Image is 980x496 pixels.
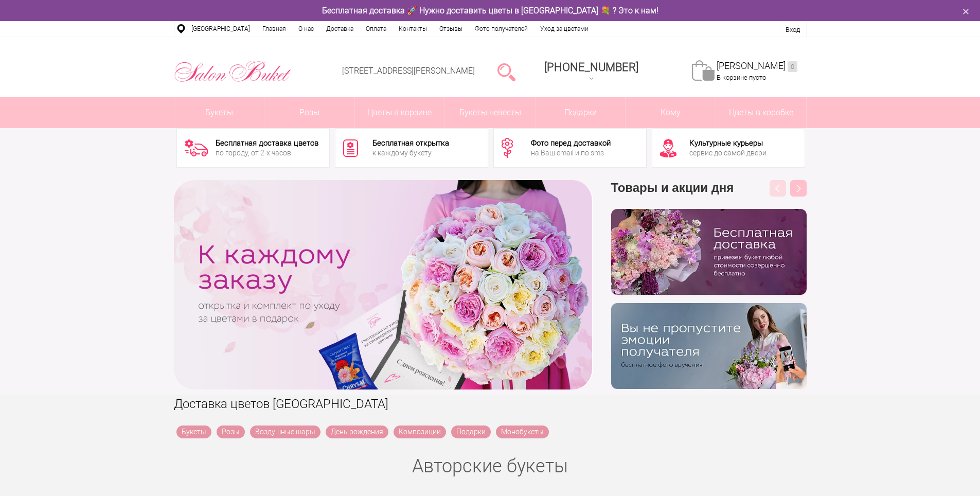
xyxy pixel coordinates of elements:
[217,426,245,438] a: Розы
[445,97,535,128] a: Букеты невесты
[174,97,264,128] a: Букеты
[689,149,767,156] div: сервис до самой двери
[355,97,445,128] a: Цветы в корзине
[544,61,638,74] span: [PHONE_NUMBER]
[174,395,807,413] h1: Доставка цветов [GEOGRAPHIC_DATA]
[611,180,807,209] h3: Товары и акции дня
[496,426,549,438] a: Монобукеты
[320,21,360,37] a: Доставка
[250,426,320,438] a: Воздушные шары
[360,21,393,37] a: Оплата
[342,66,475,76] a: [STREET_ADDRESS][PERSON_NAME]
[786,26,800,33] a: Вход
[433,21,469,37] a: Отзывы
[216,139,318,147] div: Бесплатная доставка цветов
[292,21,320,37] a: О нас
[716,97,806,128] a: Цветы в коробке
[176,426,211,438] a: Букеты
[788,61,797,72] ins: 0
[372,139,449,147] div: Бесплатная открытка
[538,57,645,86] a: [PHONE_NUMBER]
[174,58,292,85] img: Цветы Нижний Новгород
[216,149,318,156] div: по городу, от 2-х часов
[326,426,388,438] a: День рождения
[689,139,767,147] div: Культурные курьеры
[536,97,626,128] a: Подарки
[611,303,807,389] img: v9wy31nijnvkfycrkduev4dhgt9psb7e.png.webp
[393,21,433,37] a: Контакты
[531,139,611,147] div: Фото перед доставкой
[534,21,595,37] a: Уход за цветами
[717,60,797,72] a: [PERSON_NAME]
[717,74,766,81] span: В корзине пусто
[256,21,292,37] a: Главная
[166,5,814,16] div: Бесплатная доставка 🚀 Нужно доставить цветы в [GEOGRAPHIC_DATA] 💐 ? Это к нам!
[394,426,446,438] a: Композиции
[790,180,807,197] button: Next
[412,455,568,477] a: Авторские букеты
[264,97,354,128] a: Розы
[185,21,256,37] a: [GEOGRAPHIC_DATA]
[626,97,716,128] span: Кому
[531,149,611,156] div: на Ваш email и по sms
[372,149,449,156] div: к каждому букету
[611,209,807,295] img: hpaj04joss48rwypv6hbykmvk1dj7zyr.png.webp
[451,426,491,438] a: Подарки
[469,21,534,37] a: Фото получателей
